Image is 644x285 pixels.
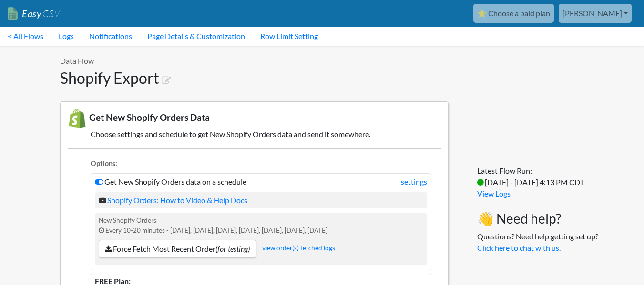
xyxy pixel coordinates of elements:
[401,176,427,187] a: settings
[477,231,598,254] p: Questions? Need help getting set up?
[68,109,87,128] img: New Shopify Orders
[41,8,60,20] span: CSV
[477,189,511,198] a: View Logs
[60,69,449,87] h1: Shopify Export
[51,27,82,46] a: Logs
[91,158,431,171] li: Options:
[477,211,598,227] h3: 👋 Need help?
[91,173,431,270] li: Get New Shopify Orders data on a schedule
[215,244,250,253] i: (for testing)
[559,4,632,23] a: [PERSON_NAME]
[99,240,256,258] a: Force Fetch Most Recent Order(for testing)
[68,109,441,128] h3: Get New Shopify Orders Data
[68,129,441,138] h5: Choose settings and schedule to get New Shopify Orders data and send it somewhere.
[473,4,554,23] a: ⭐ Choose a paid plan
[8,4,60,23] a: EasyCSV
[253,27,326,46] a: Row Limit Setting
[99,196,247,205] a: Shopify Orders: How to Video & Help Docs
[262,244,335,252] a: view order(s) fetched logs
[477,166,584,187] span: Latest Flow Run: [DATE] - [DATE] 4:13 PM CDT
[477,243,561,252] a: Click here to chat with us.
[60,55,449,67] p: Data Flow
[95,213,427,265] div: New Shopify Orders Every 10-20 minutes - [DATE], [DATE], [DATE], [DATE], [DATE], [DATE], [DATE]
[82,27,140,46] a: Notifications
[140,27,253,46] a: Page Details & Customization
